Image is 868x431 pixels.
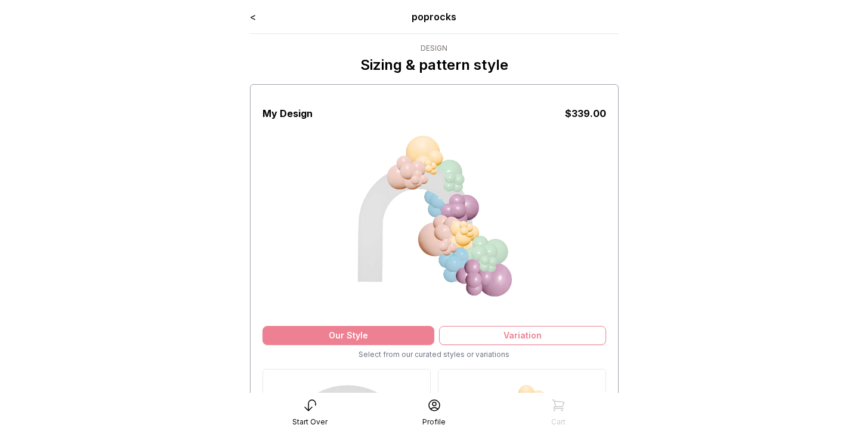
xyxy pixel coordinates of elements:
div: Our Style [262,326,434,345]
a: < [250,11,256,23]
div: poprocks [323,10,545,24]
div: Cart [551,417,566,427]
p: Sizing & pattern style [360,56,508,75]
h3: My Design [262,106,313,121]
img: Luxe [339,121,530,312]
div: Select from our curated styles or variations [262,350,606,359]
div: Design [360,44,508,53]
div: Variation [439,326,606,345]
div: Start Over [292,417,328,427]
div: Profile [422,417,446,427]
div: $ 339.00 [565,106,606,121]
